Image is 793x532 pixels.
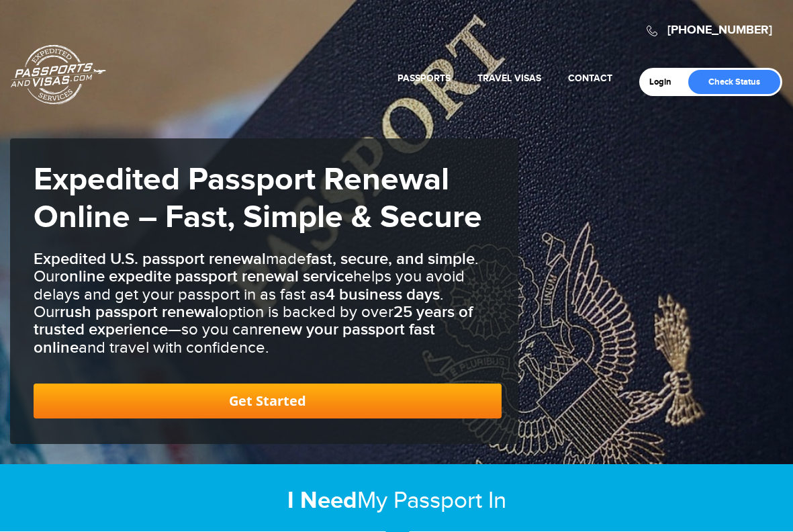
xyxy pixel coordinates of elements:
[398,73,451,84] a: Passports
[306,249,475,269] b: fast, secure, and simple
[649,77,681,87] a: Login
[10,486,783,515] h2: My
[11,44,106,105] a: Passports & [DOMAIN_NAME]
[34,251,502,357] h3: made . Our helps you avoid delays and get your passport in as fast as . Our option is backed by o...
[667,23,772,38] a: [PHONE_NUMBER]
[34,320,435,357] b: renew your passport fast online
[34,384,502,418] a: Get Started
[477,73,541,84] a: Travel Visas
[34,249,266,269] b: Expedited U.S. passport renewal
[60,267,353,286] b: online expedite passport renewal service
[60,302,219,322] b: rush passport renewal
[34,161,482,237] strong: Expedited Passport Renewal Online – Fast, Simple & Secure
[568,73,612,84] a: Contact
[393,487,506,515] span: Passport In
[326,285,440,304] b: 4 business days
[688,70,780,94] a: Check Status
[34,302,473,339] b: 25 years of trusted experience
[287,486,357,515] strong: I Need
